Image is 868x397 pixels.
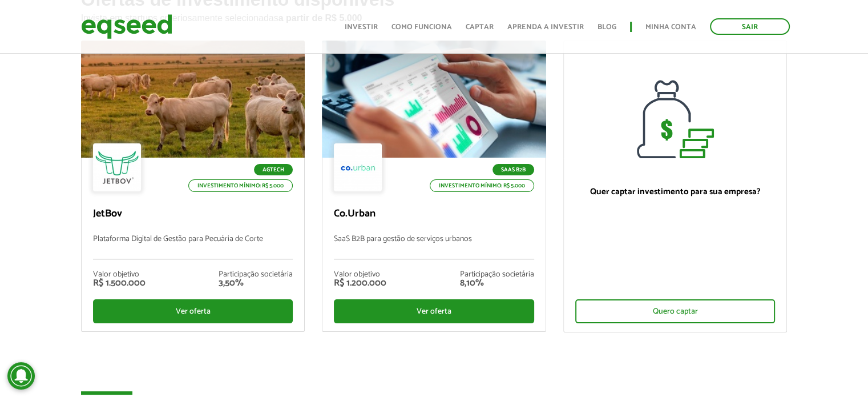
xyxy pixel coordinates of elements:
div: Valor objetivo [334,271,386,279]
p: SaaS B2B [492,164,534,175]
img: EqSeed [81,11,172,42]
a: Como funciona [391,23,452,31]
div: Quero captar [575,299,776,323]
p: Co.Urban [334,208,534,220]
div: Ver oferta [334,299,534,323]
a: SaaS B2B Investimento mínimo: R$ 5.000 Co.Urban SaaS B2B para gestão de serviços urbanos Valor ob... [322,41,546,332]
a: Minha conta [645,23,696,31]
a: Aprenda a investir [507,23,584,31]
a: Blog [597,23,616,31]
div: R$ 1.200.000 [334,279,386,288]
a: Quer captar investimento para sua empresa? Quero captar [563,41,788,332]
div: Participação societária [460,271,534,279]
p: JetBov [93,208,293,220]
p: Plataforma Digital de Gestão para Pecuária de Corte [93,235,293,259]
div: Valor objetivo [93,271,146,279]
div: Ver oferta [93,299,293,323]
p: SaaS B2B para gestão de serviços urbanos [334,235,534,259]
div: R$ 1.500.000 [93,279,146,288]
a: Captar [466,23,494,31]
p: Agtech [254,164,293,175]
a: Agtech Investimento mínimo: R$ 5.000 JetBov Plataforma Digital de Gestão para Pecuária de Corte V... [81,41,305,332]
p: Investimento mínimo: R$ 5.000 [430,179,534,192]
div: 8,10% [460,279,534,288]
a: Sair [710,18,790,35]
p: Investimento mínimo: R$ 5.000 [188,179,293,192]
div: Participação societária [219,271,293,279]
p: Quer captar investimento para sua empresa? [575,187,776,197]
div: 3,50% [219,279,293,288]
a: Investir [345,23,378,31]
